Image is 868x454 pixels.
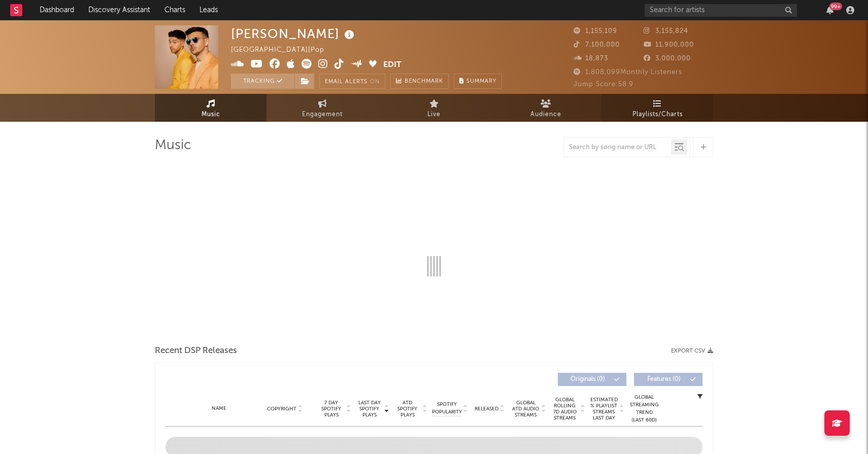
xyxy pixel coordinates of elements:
span: Summary [466,79,496,84]
span: 7,100,000 [574,42,620,48]
span: Music [202,109,220,121]
span: Last Day Spotify Plays [356,400,383,418]
div: [GEOGRAPHIC_DATA] | Pop [231,44,336,56]
span: 3,155,824 [644,28,688,34]
em: On [370,79,380,85]
a: Benchmark [390,74,449,89]
div: Global Streaming Trend (Last 60D) [629,394,659,424]
span: Estimated % Playlist Streams Last Day [590,397,618,421]
button: Export CSV [671,348,713,354]
span: 11,900,000 [644,42,694,48]
button: Features(0) [634,373,703,386]
button: Summary [454,74,502,89]
a: Live [378,94,490,122]
input: Search by song name or URL [564,144,671,152]
span: Live [427,109,441,121]
span: ATD Spotify Plays [394,400,421,418]
span: Audience [530,109,561,121]
a: Playlists/Charts [602,94,713,122]
span: 18,873 [574,55,608,62]
button: Edit [383,59,402,72]
button: Tracking [231,74,294,89]
span: 3,000,000 [644,55,691,62]
span: Global Rolling 7D Audio Streams [551,397,579,421]
span: Benchmark [405,76,443,88]
a: Audience [490,94,602,122]
span: Global ATD Audio Streams [512,400,540,418]
button: 99+ [826,6,833,14]
span: Copyright [267,406,296,412]
div: 99 + [829,3,842,10]
span: Features ( 0 ) [641,376,687,382]
a: Engagement [266,94,378,122]
button: Originals(0) [558,373,626,386]
span: 7 Day Spotify Plays [318,400,345,418]
span: 1,808,099 Monthly Listeners [574,69,682,76]
span: 1,155,109 [574,28,617,34]
span: Jump Score: 58.9 [574,81,633,88]
span: Playlists/Charts [632,109,683,121]
span: Released [475,406,498,412]
div: Name [186,405,252,412]
span: Spotify Popularity [432,401,462,416]
button: Email AlertsOn [319,74,385,89]
span: Engagement [302,109,343,121]
div: [PERSON_NAME] [231,25,357,42]
a: Music [155,94,266,122]
input: Search for artists [645,4,797,17]
span: Recent DSP Releases [155,345,237,357]
span: Originals ( 0 ) [564,376,611,382]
